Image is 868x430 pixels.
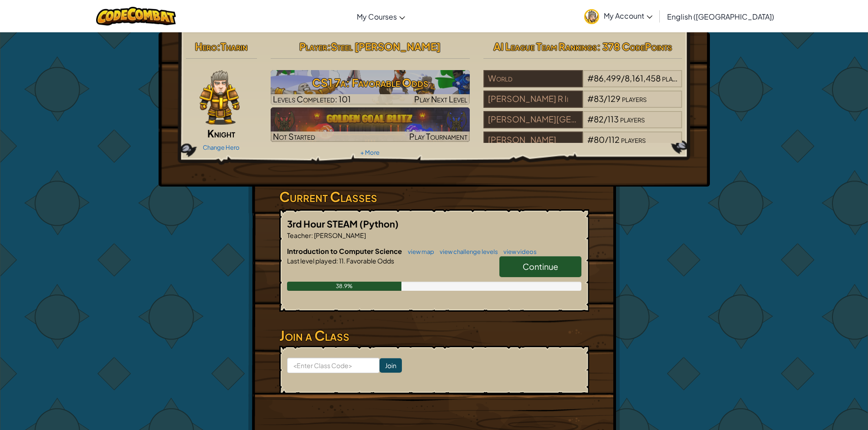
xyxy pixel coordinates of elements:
span: / [604,93,607,104]
a: view videos [499,248,537,255]
span: 129 [607,93,621,104]
span: players [662,73,687,83]
span: # [587,73,594,83]
a: Play Next Level [271,70,470,105]
h3: CS1 7a: Favorable Odds [271,72,470,93]
div: [PERSON_NAME][GEOGRAPHIC_DATA] [483,111,583,128]
span: My Courses [357,12,397,21]
a: [PERSON_NAME][GEOGRAPHIC_DATA]#82/113players [483,120,683,130]
span: Steel [PERSON_NAME] [331,40,441,53]
img: CS1 7a: Favorable Odds [271,70,470,105]
span: # [587,114,594,124]
span: Hero [195,40,217,53]
span: Favorable Odds [345,257,394,265]
a: [PERSON_NAME]#80/112players [483,140,683,151]
span: Tharin [221,40,247,53]
a: My Account [580,2,657,30]
span: / [604,114,607,124]
a: view map [403,248,434,255]
span: : 378 CodePoints [597,40,672,53]
span: Introduction to Computer Science [287,247,403,255]
span: 86,499 [594,73,621,83]
span: : [217,40,221,53]
div: World [483,70,583,87]
img: knight-pose.png [200,70,240,125]
span: 112 [608,134,620,145]
span: : [311,231,313,239]
img: CodeCombat logo [96,7,176,25]
span: # [587,134,594,145]
span: Continue [523,261,558,272]
input: <Enter Class Code> [287,358,380,373]
span: 83 [594,93,604,104]
span: / [605,134,608,145]
span: Play Tournament [409,131,467,142]
span: 113 [607,114,619,124]
img: Golden Goal [271,107,470,142]
div: [PERSON_NAME] [483,132,583,149]
span: Teacher [287,231,311,239]
span: My Account [604,11,652,20]
span: 11. [338,257,345,265]
span: Levels Completed: 101 [273,94,351,104]
span: 8,161,458 [625,73,661,83]
a: My Courses [352,4,410,29]
span: players [620,114,645,124]
span: 80 [594,134,605,145]
a: World#86,499/8,161,458players [483,79,683,89]
span: English ([GEOGRAPHIC_DATA]) [667,12,774,21]
a: English ([GEOGRAPHIC_DATA]) [663,4,779,29]
div: 38.9% [287,282,401,291]
a: + More [360,149,380,156]
span: Knight [207,127,235,140]
span: [PERSON_NAME] [313,231,366,239]
span: 82 [594,114,604,124]
span: 3rd Hour STEAM [287,218,360,229]
a: [PERSON_NAME] R Ii#83/129players [483,99,683,110]
span: # [587,93,594,104]
span: Play Next Level [414,94,467,104]
span: Player [299,40,327,53]
img: avatar [584,9,599,24]
input: Join [380,358,402,373]
span: : [336,257,338,265]
h3: Current Classes [279,187,589,207]
a: Not StartedPlay Tournament [271,107,470,142]
h3: Join a Class [279,325,589,346]
span: players [622,93,647,104]
span: / [621,73,625,83]
a: view challenge levels [435,248,498,255]
a: Change Hero [203,144,240,151]
span: players [621,134,646,145]
span: AI League Team Rankings [493,40,597,53]
span: : [327,40,331,53]
div: [PERSON_NAME] R Ii [483,91,583,108]
span: (Python) [360,218,399,229]
span: Not Started [273,131,315,142]
span: Last level played [287,257,336,265]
